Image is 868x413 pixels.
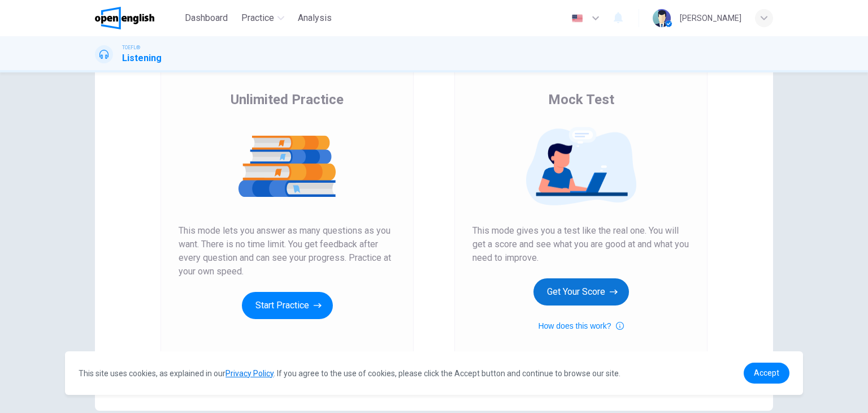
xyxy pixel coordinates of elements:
a: dismiss cookie message [744,363,789,384]
h1: Listening [122,51,162,65]
a: Privacy Policy [225,369,274,378]
span: Unlimited Practice [231,91,344,109]
button: Analysis [293,8,336,28]
a: OpenEnglish logo [95,7,180,29]
span: Analysis [298,11,332,25]
span: Dashboard [185,11,228,25]
span: This mode gives you a test like the real one. You will get a score and see what you are good at a... [472,224,689,265]
span: Mock Test [548,91,614,109]
img: en [570,14,584,23]
span: Accept [754,368,779,377]
div: [PERSON_NAME] [680,11,741,25]
span: This mode lets you answer as many questions as you want. There is no time limit. You get feedback... [179,224,396,278]
button: How does this work? [538,319,623,333]
span: TOEFL® [122,44,140,51]
img: Profile picture [653,9,671,27]
div: cookieconsent [65,351,803,395]
button: Get Your Score [533,278,629,306]
button: Practice [237,8,289,28]
button: Start Practice [242,292,333,319]
span: Practice [241,11,274,25]
span: This site uses cookies, as explained in our . If you agree to the use of cookies, please click th... [79,369,620,378]
button: Dashboard [180,8,232,28]
img: OpenEnglish logo [95,7,154,29]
